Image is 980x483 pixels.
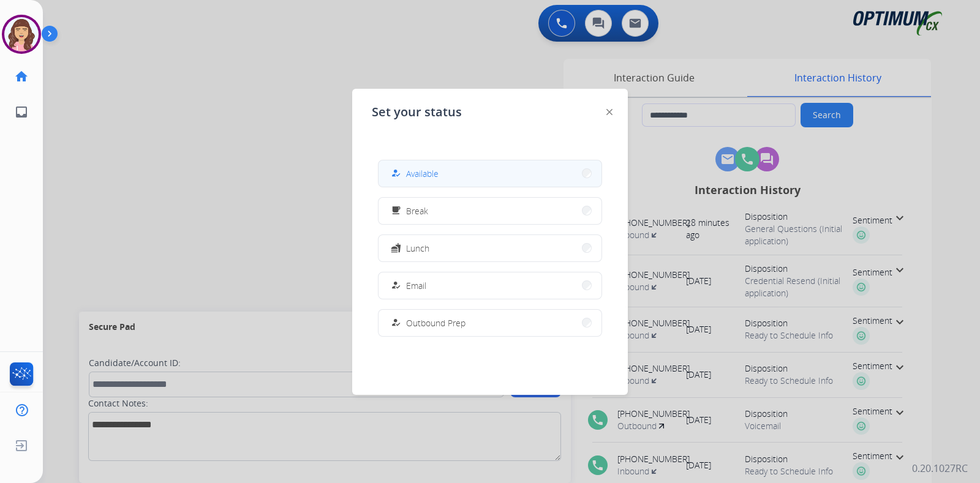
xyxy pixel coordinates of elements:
[912,461,968,476] p: 0.20.1027RC
[391,243,401,253] mat-icon: fastfood
[379,235,601,261] button: Lunch
[406,204,428,217] span: Break
[379,198,601,224] button: Break
[4,17,39,51] img: avatar
[406,242,429,255] span: Lunch
[379,310,601,336] button: Outbound Prep
[14,69,29,84] mat-icon: home
[406,279,426,292] span: Email
[391,318,401,328] mat-icon: how_to_reg
[14,105,29,119] mat-icon: inbox
[406,167,439,180] span: Available
[606,109,612,115] img: close-button
[391,168,401,179] mat-icon: how_to_reg
[379,272,601,299] button: Email
[379,160,601,187] button: Available
[391,206,401,216] mat-icon: free_breakfast
[406,316,466,329] span: Outbound Prep
[372,103,462,121] span: Set your status
[391,280,401,291] mat-icon: how_to_reg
